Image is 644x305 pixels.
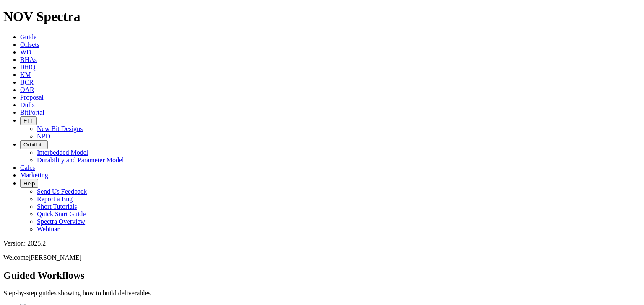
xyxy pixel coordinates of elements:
[20,172,48,179] a: Marketing
[37,188,87,195] a: Send Us Feedback
[37,226,60,233] a: Webinar
[23,118,34,124] span: FTT
[20,79,34,86] a: BCR
[37,125,83,132] a: New Bit Designs
[3,240,641,247] div: Version: 2025.2
[20,101,35,108] a: Dulls
[37,210,86,218] a: Quick Start Guide
[3,9,641,24] h1: NOV Spectra
[37,218,85,225] a: Spectra Overview
[37,195,73,202] a: Report a Bug
[20,109,44,116] a: BitPortal
[20,164,35,171] a: Calcs
[29,254,82,261] span: [PERSON_NAME]
[20,86,34,93] a: OAR
[37,156,124,164] a: Durability and Parameter Model
[37,203,77,210] a: Short Tutorials
[20,94,44,101] a: Proposal
[23,180,35,187] span: Help
[37,149,88,156] a: Interbedded Model
[20,49,31,56] a: WD
[3,290,641,297] p: Step-by-step guides showing how to build deliverables
[20,71,31,78] a: KM
[20,179,38,188] button: Help
[20,56,37,63] a: BHAs
[20,33,36,41] a: Guide
[3,254,641,261] p: Welcome
[3,270,641,281] h2: Guided Workflows
[20,64,35,71] a: BitIQ
[37,133,50,140] a: NPD
[20,41,39,48] a: Offsets
[23,141,44,148] span: OrbitLite
[20,140,48,149] button: OrbitLite
[20,116,37,125] button: FTT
